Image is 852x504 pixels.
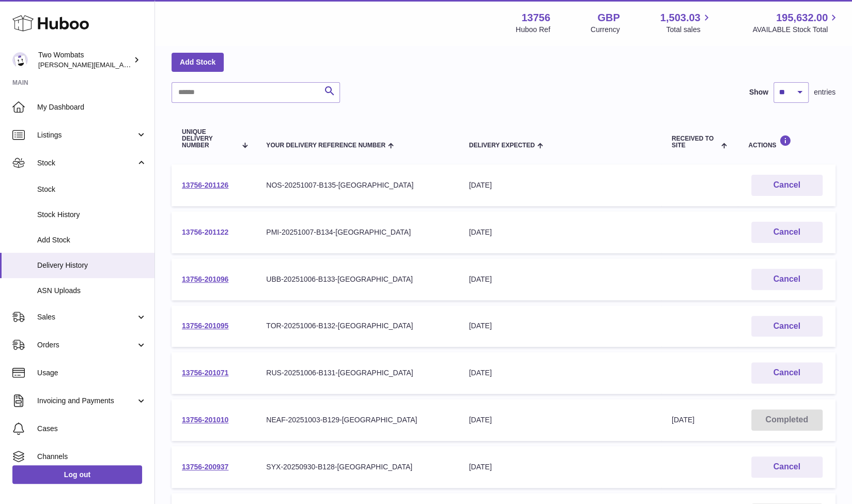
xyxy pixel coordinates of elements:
span: AVAILABLE Stock Total [752,25,840,35]
a: 13756-201122 [182,228,228,236]
div: [DATE] [469,368,651,378]
button: Cancel [751,222,823,243]
div: [DATE] [469,321,651,331]
a: 13756-201095 [182,322,228,330]
a: 1,503.03 Total sales [660,11,712,35]
div: SYX-20250930-B128-[GEOGRAPHIC_DATA] [266,462,448,472]
span: Received to Site [672,135,719,149]
span: Add Stock [37,235,147,245]
span: Stock [37,158,136,168]
div: [DATE] [469,462,651,472]
span: Your Delivery Reference Number [266,142,385,149]
div: UBB-20251006-B133-[GEOGRAPHIC_DATA] [266,274,448,284]
span: Cases [37,424,147,434]
span: Usage [37,368,147,378]
div: NOS-20251007-B135-[GEOGRAPHIC_DATA] [266,180,448,190]
div: Two Wombats [38,50,131,70]
span: Stock History [37,210,147,220]
span: ASN Uploads [37,286,147,296]
div: [DATE] [469,180,651,190]
div: [DATE] [469,415,651,425]
span: Total sales [666,25,712,35]
div: PMI-20251007-B134-[GEOGRAPHIC_DATA] [266,227,448,237]
strong: 13756 [521,11,550,25]
img: philip.carroll@twowombats.com [12,52,28,68]
a: Add Stock [172,53,224,71]
div: TOR-20251006-B132-[GEOGRAPHIC_DATA] [266,321,448,331]
label: Show [749,87,768,97]
span: My Dashboard [37,102,147,112]
span: 1,503.03 [660,11,701,25]
a: 195,632.00 AVAILABLE Stock Total [752,11,840,35]
button: Cancel [751,362,823,384]
span: Delivery Expected [469,142,535,149]
a: 13756-201071 [182,369,228,377]
span: [PERSON_NAME][EMAIL_ADDRESS][PERSON_NAME][DOMAIN_NAME] [38,60,262,69]
span: Stock [37,185,147,194]
a: 13756-201126 [182,181,228,189]
div: [DATE] [469,227,651,237]
span: [DATE] [672,416,694,424]
span: Invoicing and Payments [37,396,136,406]
span: Channels [37,452,147,462]
a: 13756-201096 [182,275,228,283]
span: Delivery History [37,261,147,270]
div: [DATE] [469,274,651,284]
strong: GBP [597,11,619,25]
span: entries [814,87,835,97]
a: 13756-200937 [182,463,228,471]
div: Currency [591,25,620,35]
div: RUS-20251006-B131-[GEOGRAPHIC_DATA] [266,368,448,378]
span: Unique Delivery Number [182,129,237,149]
a: Log out [12,465,142,484]
span: Orders [37,340,136,350]
span: Listings [37,130,136,140]
div: Actions [748,135,825,149]
span: 195,632.00 [776,11,828,25]
div: Huboo Ref [516,25,550,35]
button: Cancel [751,316,823,337]
div: NEAF-20251003-B129-[GEOGRAPHIC_DATA] [266,415,448,425]
span: Sales [37,312,136,322]
button: Cancel [751,269,823,290]
button: Cancel [751,175,823,196]
a: 13756-201010 [182,416,228,424]
button: Cancel [751,456,823,478]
